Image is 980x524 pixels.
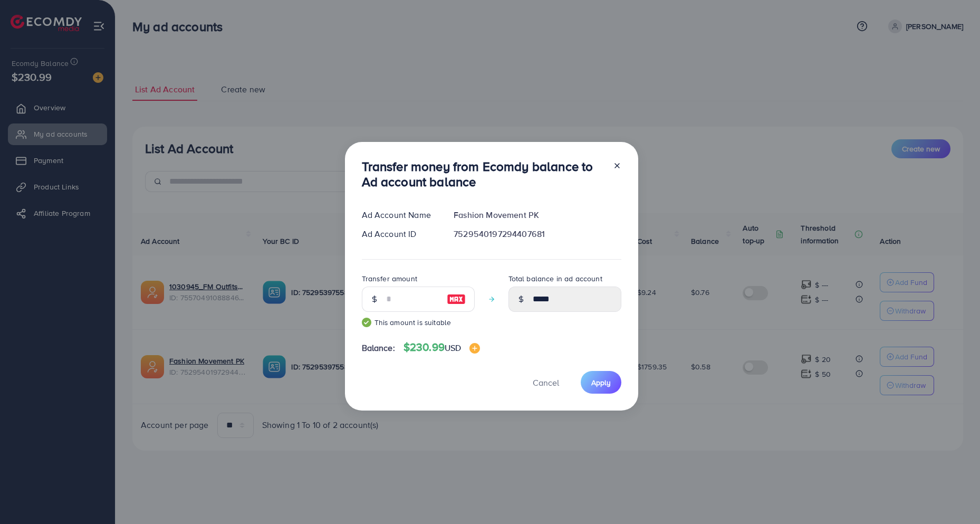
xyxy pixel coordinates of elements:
small: This amount is suitable [362,317,475,328]
span: Apply [591,377,611,388]
div: Fashion Movement PK [445,209,629,221]
button: Cancel [520,371,572,394]
div: 7529540197294407681 [445,228,629,240]
span: USD [445,342,461,354]
span: Balance: [362,342,395,354]
img: image [447,293,466,306]
label: Total balance in ad account [508,273,602,284]
iframe: Chat [935,477,972,516]
img: guide [362,318,371,327]
img: image [469,343,480,354]
div: Ad Account ID [353,228,446,240]
span: Cancel [533,377,559,388]
div: Ad Account Name [353,209,446,221]
h4: $230.99 [403,341,481,354]
h3: Transfer money from Ecomdy balance to Ad account balance [362,159,604,189]
label: Transfer amount [362,273,417,284]
button: Apply [581,371,621,394]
